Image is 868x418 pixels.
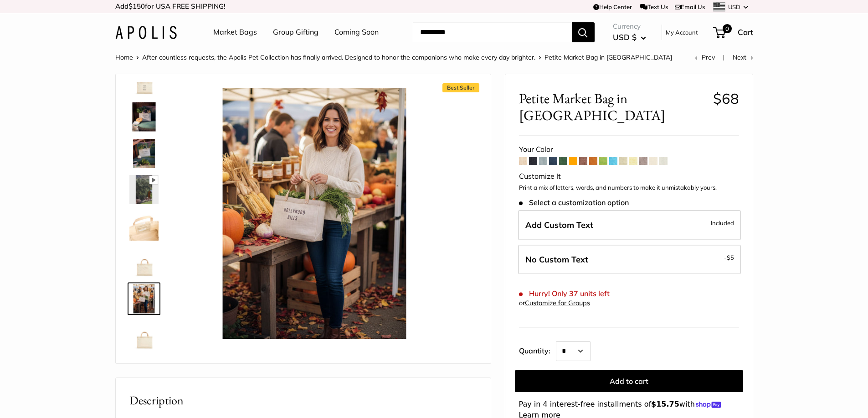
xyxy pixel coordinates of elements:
a: 0 Cart [714,25,753,40]
span: Included [711,217,734,228]
img: Petite Market Bag in Oat [129,248,159,277]
a: Customize for Groups [525,299,590,307]
div: or [519,297,590,309]
a: Help Center [593,3,632,10]
button: USD $ [613,30,646,45]
img: Petite Market Bag in Oat [129,284,159,313]
span: Best Seller [442,83,479,92]
span: - [724,252,734,263]
a: Petite Market Bag in Oat [128,137,160,170]
a: Petite Market Bag in Oat [128,246,160,279]
a: Market Bags [213,25,257,39]
a: Group Gifting [273,25,318,39]
a: Petite Market Bag in Oat [128,101,160,133]
a: Next [733,53,753,61]
button: Search [572,22,595,42]
button: Add to cart [515,370,743,392]
a: Petite Market Bag in Oat [128,319,160,352]
span: Petite Market Bag in [GEOGRAPHIC_DATA] [544,53,672,61]
span: Cart [738,27,753,37]
span: Petite Market Bag in [GEOGRAPHIC_DATA] [519,90,706,124]
span: Add Custom Text [525,220,593,230]
div: Customize It [519,170,739,183]
label: Add Custom Text [518,210,741,240]
span: Hurry! Only 37 units left [519,289,610,298]
p: Print a mix of letters, words, and numbers to make it unmistakably yours. [519,183,739,192]
img: Petite Market Bag in Oat [129,175,159,204]
span: $68 [713,90,739,107]
a: Text Us [640,3,668,10]
a: Petite Market Bag in Oat [128,282,160,315]
img: Petite Market Bag in Oat [129,102,159,131]
img: Petite Market Bag in Oat [129,212,159,241]
span: USD $ [613,32,637,42]
span: $150 [128,2,145,10]
a: Coming Soon [334,25,379,39]
a: Petite Market Bag in Oat [128,173,160,206]
span: Select a customization option [519,198,629,207]
nav: Breadcrumb [115,51,672,63]
span: Currency [613,20,646,33]
img: Petite Market Bag in Oat [188,88,440,339]
a: After countless requests, the Apolis Pet Collection has finally arrived. Designed to honor the co... [142,53,535,61]
img: Apolis [115,26,177,39]
a: My Account [666,27,698,38]
a: Home [115,53,133,61]
span: USD [728,3,740,10]
img: Petite Market Bag in Oat [129,321,159,350]
img: Petite Market Bag in Oat [129,139,159,168]
input: Search... [413,22,572,42]
a: Petite Market Bag in Oat [128,210,160,242]
label: Leave Blank [518,245,741,275]
span: No Custom Text [525,254,588,265]
label: Quantity: [519,338,556,361]
a: Email Us [675,3,705,10]
div: Your Color [519,143,739,156]
h2: Description [129,392,477,409]
a: Prev [695,53,715,61]
span: 0 [722,24,731,33]
span: $5 [727,254,734,261]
